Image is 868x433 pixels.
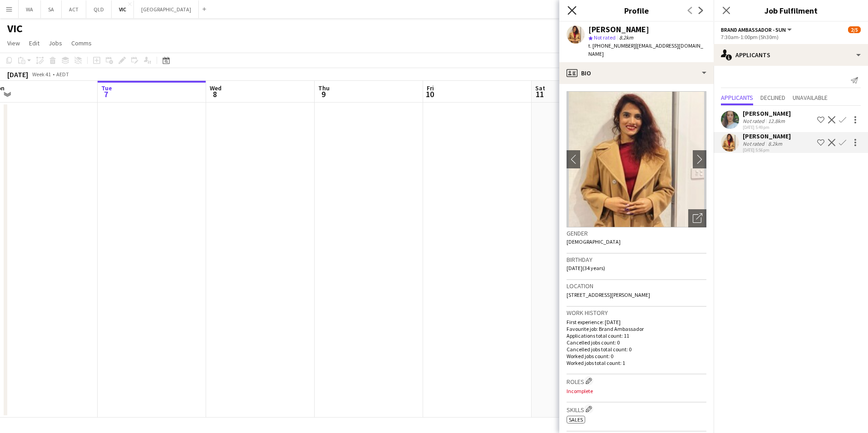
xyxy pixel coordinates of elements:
[714,44,868,66] div: Applicants
[68,37,95,49] a: Comms
[71,39,92,47] span: Comms
[49,39,62,47] span: Jobs
[7,22,23,35] h1: VIC
[425,89,434,99] span: 10
[41,0,62,18] button: SA
[743,118,766,124] div: Not rated
[567,359,706,366] p: Worked jobs total count: 1
[101,84,112,92] span: Tue
[567,339,706,346] p: Cancelled jobs count: 0
[19,0,41,18] button: WA
[567,282,706,290] h3: Location
[567,291,650,298] span: [STREET_ADDRESS][PERSON_NAME]
[617,34,635,41] span: 8.2km
[721,94,753,101] span: Applicants
[567,91,706,227] img: Crew avatar or photo
[86,0,112,18] button: QLD
[848,26,861,33] span: 2/5
[534,89,545,99] span: 11
[567,346,706,353] p: Cancelled jobs total count: 0
[567,353,706,359] p: Worked jobs count: 0
[588,42,703,57] span: | [EMAIL_ADDRESS][DOMAIN_NAME]
[134,0,199,18] button: [GEOGRAPHIC_DATA]
[721,34,861,40] div: 7:30am-1:00pm (5h30m)
[7,39,20,47] span: View
[594,34,616,41] span: Not rated
[210,84,222,92] span: Wed
[688,209,706,227] div: Open photos pop-in
[567,376,706,386] h3: Roles
[567,256,706,264] h3: Birthday
[714,5,868,16] h3: Job Fulfilment
[721,26,793,33] button: Brand Ambassador - SUN
[208,89,222,99] span: 8
[760,94,785,101] span: Declined
[318,84,330,92] span: Thu
[743,140,766,147] div: Not rated
[112,0,134,18] button: VIC
[427,84,434,92] span: Fri
[721,26,786,33] span: Brand Ambassador - SUN
[45,37,66,49] a: Jobs
[588,25,649,34] div: [PERSON_NAME]
[29,39,39,47] span: Edit
[317,89,330,99] span: 9
[743,132,791,140] div: [PERSON_NAME]
[100,89,112,99] span: 7
[766,118,787,124] div: 12.8km
[559,62,714,84] div: Bio
[30,71,53,78] span: Week 41
[588,42,636,49] span: t. [PHONE_NUMBER]
[569,416,583,423] span: Sales
[793,94,828,101] span: Unavailable
[559,5,714,16] h3: Profile
[62,0,86,18] button: ACT
[535,84,545,92] span: Sat
[567,229,706,237] h3: Gender
[743,109,791,118] div: [PERSON_NAME]
[25,37,43,49] a: Edit
[743,147,791,153] div: [DATE] 5:56pm
[567,325,706,332] p: Favourite job: Brand Ambassador
[567,309,706,317] h3: Work history
[567,332,706,339] p: Applications total count: 11
[4,37,24,49] a: View
[567,319,706,325] p: First experience: [DATE]
[567,388,706,394] p: Incomplete
[7,70,28,79] div: [DATE]
[766,140,784,147] div: 8.2km
[567,238,621,245] span: [DEMOGRAPHIC_DATA]
[56,71,69,78] div: AEDT
[743,124,791,130] div: [DATE] 5:49pm
[567,265,605,271] span: [DATE] (34 years)
[567,404,706,414] h3: Skills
